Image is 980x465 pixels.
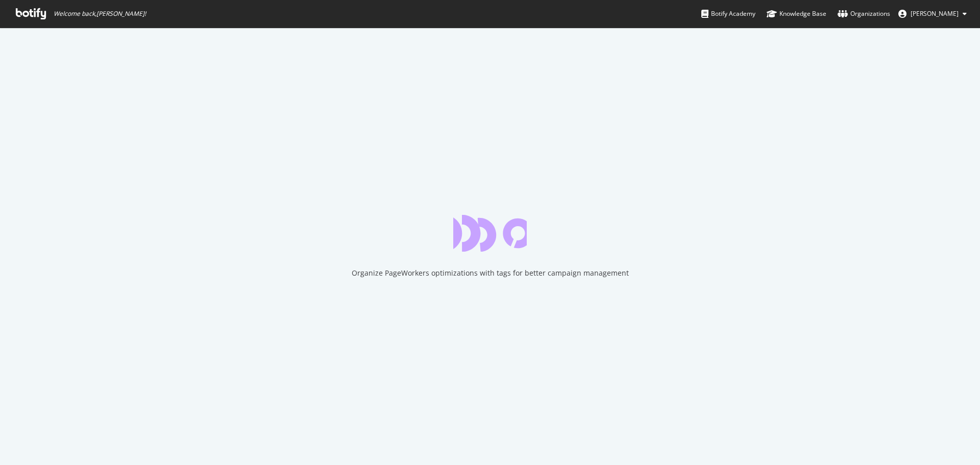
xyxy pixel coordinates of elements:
[767,9,826,19] div: Knowledge Base
[352,268,629,278] div: Organize PageWorkers optimizations with tags for better campaign management
[54,10,146,18] span: Welcome back, [PERSON_NAME] !
[890,6,975,22] button: [PERSON_NAME]
[453,215,527,252] div: animation
[838,9,890,19] div: Organizations
[701,9,755,19] div: Botify Academy
[911,9,959,18] span: Lukas MÄNNL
